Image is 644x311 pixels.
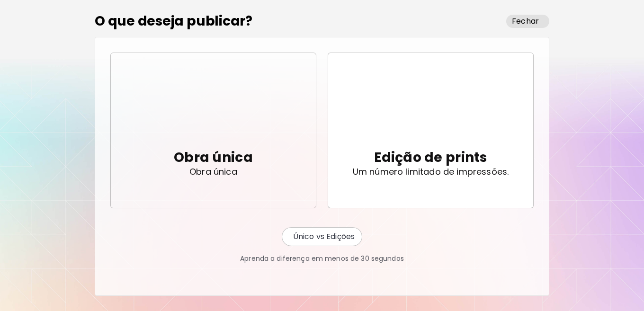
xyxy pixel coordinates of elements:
[398,78,463,143] img: Print Edition
[185,78,241,152] img: Unique Artwork
[240,254,404,264] p: Aprenda a diferença em menos de 30 segundos
[374,149,487,168] p: Edição de prints
[189,172,237,182] p: Obra única
[174,153,253,172] p: Obra única
[328,53,534,208] button: Print EditionEdição de printsUm número limitado de impressões.
[297,231,358,242] p: Único vs Edições
[110,53,316,208] button: Unique ArtworkObra únicaObra única
[353,168,509,177] p: Um número limitado de impressões.
[278,227,366,246] button: Unique vs EditionÚnico vs Edições
[286,232,293,241] img: Unique vs Edition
